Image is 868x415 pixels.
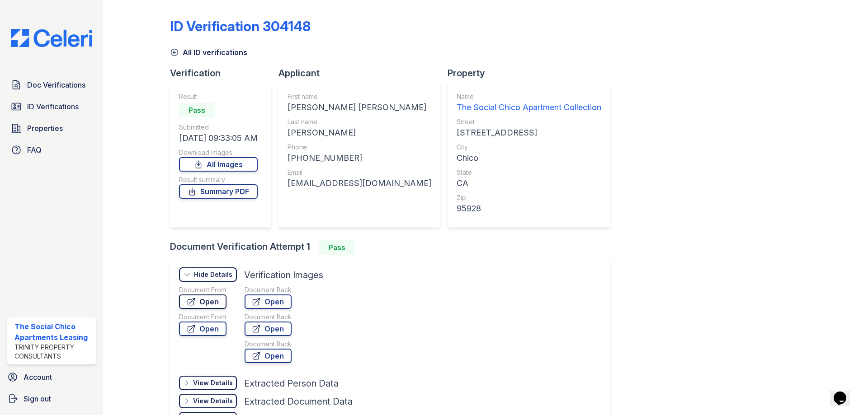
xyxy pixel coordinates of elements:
div: State [457,168,601,177]
div: Submitted [179,123,258,132]
div: City [457,143,601,152]
a: Open [245,322,292,336]
div: CA [457,177,601,190]
span: Account [24,372,52,382]
div: Pass [319,240,355,255]
div: View Details [193,378,233,387]
a: Open [245,349,292,363]
div: Hide Details [194,270,232,279]
div: Verification [170,67,278,79]
iframe: chat widget [830,379,859,406]
div: Document Back [245,312,292,322]
div: [STREET_ADDRESS] [457,126,601,139]
a: FAQ [7,141,96,159]
div: View Details [193,396,233,406]
div: Chico [457,152,601,164]
div: Download Images [179,148,258,157]
div: Extracted Document Data [244,395,353,408]
div: Document Verification Attempt 1 [170,240,618,255]
a: Open [245,294,292,309]
div: Result summary [179,175,258,184]
div: ID Verification 304148 [170,18,311,34]
a: All Images [179,157,258,172]
div: First name [288,92,431,101]
div: Property [448,67,618,79]
div: Email [288,168,431,177]
div: Applicant [278,67,448,79]
a: Account [4,368,99,386]
a: ID Verifications [7,98,96,116]
div: Trinity Property Consultants [14,343,92,361]
span: Properties [27,123,63,134]
a: All ID verifications [170,47,247,58]
div: [PHONE_NUMBER] [288,152,431,164]
div: [PERSON_NAME] [288,126,431,139]
div: 95928 [457,202,601,215]
a: Open [179,322,226,336]
div: Document Front [179,312,226,322]
div: Document Back [245,340,292,349]
div: Zip [457,193,601,202]
div: Last name [288,117,431,126]
div: Pass [179,103,215,117]
div: Document Front [179,285,226,294]
a: Name The Social Chico Apartment Collection [457,92,601,114]
div: Phone [288,143,431,152]
div: Name [457,92,601,101]
a: Sign out [4,390,99,408]
span: FAQ [27,145,42,155]
div: Document Back [245,285,292,294]
div: Verification Images [244,269,323,281]
div: [EMAIL_ADDRESS][DOMAIN_NAME] [288,177,431,190]
span: Sign out [24,393,51,404]
div: [DATE] 09:33:05 AM [179,132,258,145]
div: Result [179,92,258,101]
a: Properties [7,119,96,137]
div: The Social Chico Apartments Leasing [14,321,92,343]
a: Doc Verifications [7,76,96,94]
div: Extracted Person Data [244,377,339,390]
a: Summary PDF [179,184,258,199]
span: Doc Verifications [27,79,85,90]
div: Street [457,117,601,126]
div: The Social Chico Apartment Collection [457,101,601,114]
div: [PERSON_NAME] [PERSON_NAME] [288,101,431,114]
a: Open [179,294,226,309]
span: ID Verifications [27,101,79,112]
img: CE_Logo_Blue-a8612792a0a2168367f1c8372b55b34899dd931a85d93a1a3d3e32e68fde9ad4.png [4,29,99,47]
